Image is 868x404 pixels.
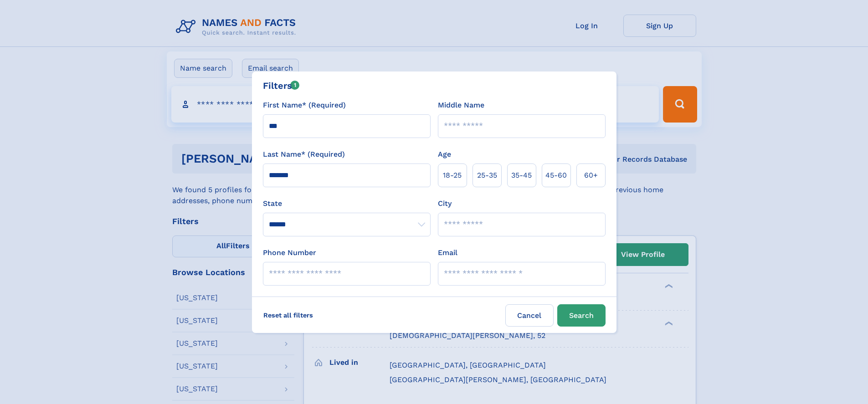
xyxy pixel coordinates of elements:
[584,170,598,181] span: 60+
[505,304,554,327] label: Cancel
[263,100,346,111] label: First Name* (Required)
[257,304,319,326] label: Reset all filters
[438,100,484,111] label: Middle Name
[511,170,532,181] span: 35‑45
[263,247,316,258] label: Phone Number
[438,247,457,258] label: Email
[477,170,497,181] span: 25‑35
[263,198,431,209] label: State
[545,170,567,181] span: 45‑60
[438,198,452,209] label: City
[443,170,462,181] span: 18‑25
[438,149,451,160] label: Age
[557,304,606,327] button: Search
[263,79,300,92] div: Filters
[263,149,345,160] label: Last Name* (Required)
